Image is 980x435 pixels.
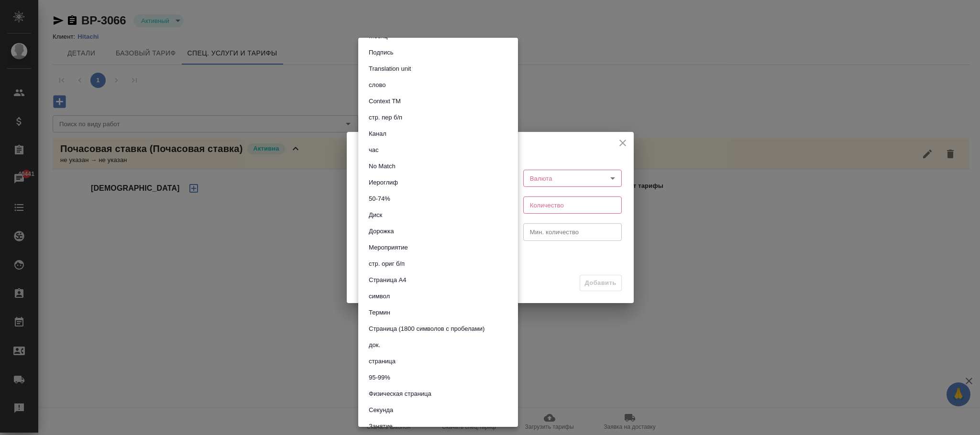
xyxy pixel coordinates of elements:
button: Физическая страница [366,389,434,399]
button: час [366,145,382,155]
button: Канал [366,129,389,139]
button: 50-74% [366,194,393,204]
button: No Match [366,161,398,172]
button: Занятие [366,421,396,432]
button: страница [366,356,398,367]
button: стр. ориг б/п [366,259,407,269]
button: Термин [366,307,393,318]
button: Страница А4 [366,275,409,285]
button: Секунда [366,405,396,415]
button: Иероглиф [366,177,401,188]
button: стр. пер б/п [366,112,405,123]
button: Дорожка [366,226,396,237]
button: Подпись [366,47,396,58]
button: Мероприятие [366,242,411,253]
button: 95-99% [366,372,393,383]
button: Context TM [366,96,404,107]
button: слово [366,80,388,90]
button: док. [366,340,383,350]
button: Translation unit [366,64,414,74]
button: символ [366,291,393,302]
button: Страница (1800 символов с пробелами) [366,324,487,334]
button: Диск [366,210,385,220]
